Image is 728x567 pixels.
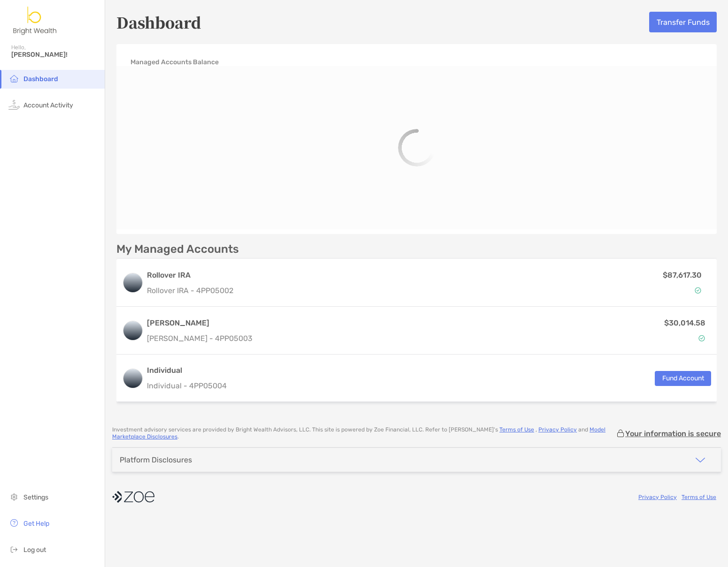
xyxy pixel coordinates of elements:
img: icon arrow [695,454,706,466]
h3: Rollover IRA [147,270,525,281]
p: Individual - 4PP05004 [147,380,227,392]
span: Settings [23,493,48,501]
img: household icon [8,73,20,84]
a: Privacy Policy [638,494,677,500]
h3: [PERSON_NAME] [147,318,253,329]
button: Transfer Funds [649,12,717,32]
span: Get Help [23,520,49,528]
a: Terms of Use [499,426,534,433]
a: Privacy Policy [538,426,577,433]
img: Zoe Logo [11,4,59,38]
img: activity icon [8,99,20,110]
img: company logo [112,486,154,507]
p: $87,617.30 [663,269,702,281]
h5: Dashboard [116,11,201,33]
div: Platform Disclosures [120,455,192,464]
img: get-help icon [8,517,20,529]
img: Account Status icon [695,287,701,294]
h4: Managed Accounts Balance [130,58,219,66]
img: logout icon [8,544,20,555]
img: settings icon [8,491,20,502]
p: My Managed Accounts [116,243,239,255]
p: Rollover IRA - 4PP05002 [147,285,525,296]
span: Dashboard [23,75,58,83]
span: [PERSON_NAME]! [11,51,99,59]
h3: Individual [147,365,227,376]
img: Account Status icon [698,335,705,341]
p: $30,014.58 [664,317,705,329]
span: Account Activity [23,101,73,109]
span: Log out [23,546,46,554]
a: Model Marketplace Disclosures [112,426,605,440]
p: Your information is secure [625,429,721,438]
img: logo account [123,321,142,340]
p: [PERSON_NAME] - 4PP05003 [147,333,253,344]
button: Fund Account [655,371,711,386]
img: logo account [123,273,142,292]
img: logo account [123,369,142,388]
a: Terms of Use [682,494,716,500]
p: Investment advisory services are provided by Bright Wealth Advisors, LLC . This site is powered b... [112,426,616,440]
